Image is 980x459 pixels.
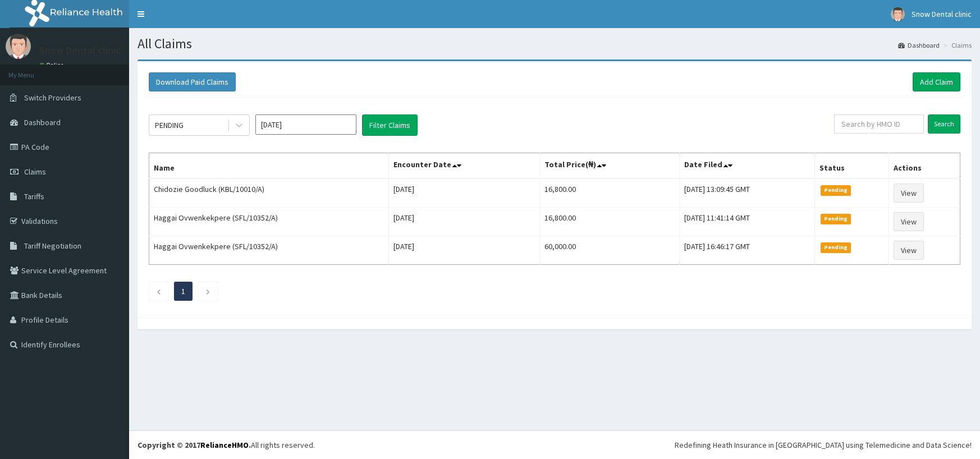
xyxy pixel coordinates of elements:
td: [DATE] [388,208,539,236]
td: [DATE] 16:46:17 GMT [680,236,814,265]
div: PENDING [155,120,184,131]
a: Add Claim [913,72,960,91]
a: Dashboard [898,40,940,50]
th: Date Filed [680,153,814,179]
span: Switch Providers [24,93,81,103]
td: 60,000.00 [539,236,679,265]
td: Haggai Ovwenkekpere (SFL/10352/A) [149,208,389,236]
a: View [894,183,924,203]
a: Next page [205,286,210,296]
td: [DATE] [388,236,539,265]
th: Name [149,153,389,179]
span: Claims [24,167,46,177]
span: Snow Dental clinic [912,9,972,19]
th: Total Price(₦) [539,153,679,179]
p: Snow Dental clinic [39,45,121,56]
span: Pending [821,185,851,195]
span: Tariff Negotiation [24,241,81,251]
strong: Copyright © 2017 . [138,440,251,450]
td: 16,800.00 [539,178,679,208]
span: Dashboard [24,117,61,127]
a: Online [39,61,66,69]
th: Actions [889,153,960,179]
span: Pending [821,214,851,224]
th: Encounter Date [388,153,539,179]
input: Search by HMO ID [834,114,924,134]
img: User Image [891,7,905,21]
div: Redefining Heath Insurance in [GEOGRAPHIC_DATA] using Telemedicine and Data Science! [675,439,972,451]
img: User Image [6,34,31,59]
li: Claims [941,40,972,50]
td: Haggai Ovwenkekpere (SFL/10352/A) [149,236,389,265]
button: Filter Claims [362,114,418,136]
td: [DATE] [388,178,539,208]
a: View [894,241,924,260]
h1: All Claims [138,36,972,51]
td: [DATE] 13:09:45 GMT [680,178,814,208]
a: View [894,212,924,231]
footer: All rights reserved. [129,430,980,459]
td: [DATE] 11:41:14 GMT [680,208,814,236]
a: RelianceHMO [200,440,249,450]
input: Select Month and Year [255,114,356,135]
button: Download Paid Claims [149,72,236,91]
td: Chidozie Goodluck (KBL/10010/A) [149,178,389,208]
a: Page 1 is your current page [181,286,185,296]
input: Search [928,114,960,134]
span: Pending [821,242,851,253]
td: 16,800.00 [539,208,679,236]
a: Previous page [156,286,161,296]
span: Tariffs [24,191,44,201]
th: Status [814,153,889,179]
